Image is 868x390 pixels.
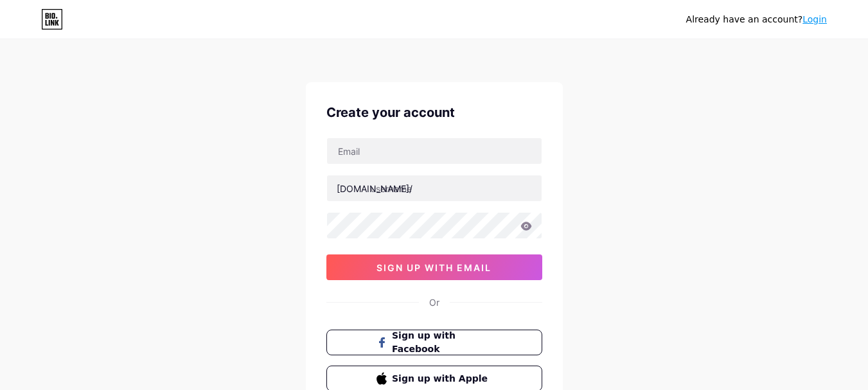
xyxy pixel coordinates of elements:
[392,372,492,386] span: Sign up with Apple
[337,182,412,195] div: [DOMAIN_NAME]/
[429,296,439,309] div: Or
[326,254,542,280] button: sign up with email
[327,138,542,164] input: Email
[326,330,542,355] button: Sign up with Facebook
[327,175,542,201] input: username
[392,329,492,356] span: Sign up with Facebook
[326,103,542,122] div: Create your account
[802,14,827,24] a: Login
[376,262,492,273] span: sign up with email
[686,13,827,26] div: Already have an account?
